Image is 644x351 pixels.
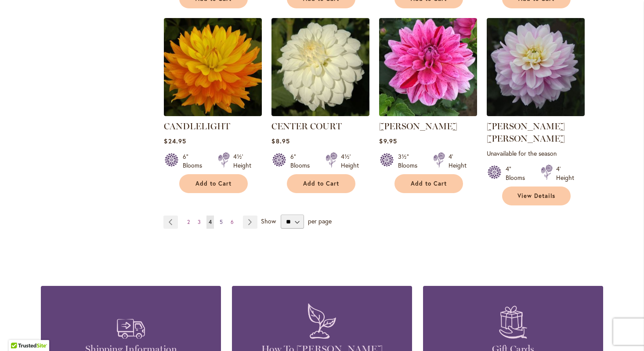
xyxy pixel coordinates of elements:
a: [PERSON_NAME] [379,121,457,132]
div: 3½" Blooms [398,152,423,170]
img: Charlotte Mae [487,18,585,116]
button: Add to Cart [287,174,355,193]
span: $9.95 [379,137,397,145]
img: CENTER COURT [271,18,369,116]
span: Add to Cart [411,180,447,187]
span: per page [308,217,332,225]
span: Add to Cart [303,180,339,187]
span: 6 [231,219,234,225]
div: 4" Blooms [506,165,530,182]
a: CENTER COURT [271,110,369,118]
div: 4' Height [449,152,467,170]
div: 6" Blooms [290,152,315,170]
span: $24.95 [164,137,186,145]
a: CANDLELIGHT [164,121,230,132]
span: Add to Cart [195,180,232,187]
a: 2 [185,216,192,229]
a: CANDLELIGHT [164,110,262,118]
span: 3 [198,219,201,225]
a: View Details [502,186,571,205]
img: CHA CHING [379,18,477,116]
a: 3 [195,216,203,229]
div: 4½' Height [341,152,359,170]
button: Add to Cart [179,174,248,193]
div: 4' Height [556,165,574,182]
button: Add to Cart [394,174,463,193]
div: 4½' Height [233,152,251,170]
img: CANDLELIGHT [164,18,262,116]
span: Show [261,217,276,225]
span: 2 [187,219,190,225]
a: 6 [228,216,236,229]
a: CENTER COURT [271,121,342,132]
a: Charlotte Mae [487,110,585,118]
div: 6" Blooms [183,152,207,170]
span: 5 [220,219,223,225]
iframe: Launch Accessibility Center [7,320,31,344]
span: View Details [517,192,555,200]
span: 4 [209,219,212,225]
span: $8.95 [271,137,289,145]
p: Unavailable for the season [487,149,585,157]
a: [PERSON_NAME] [PERSON_NAME] [487,121,565,144]
a: CHA CHING [379,110,477,118]
a: 5 [217,216,225,229]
